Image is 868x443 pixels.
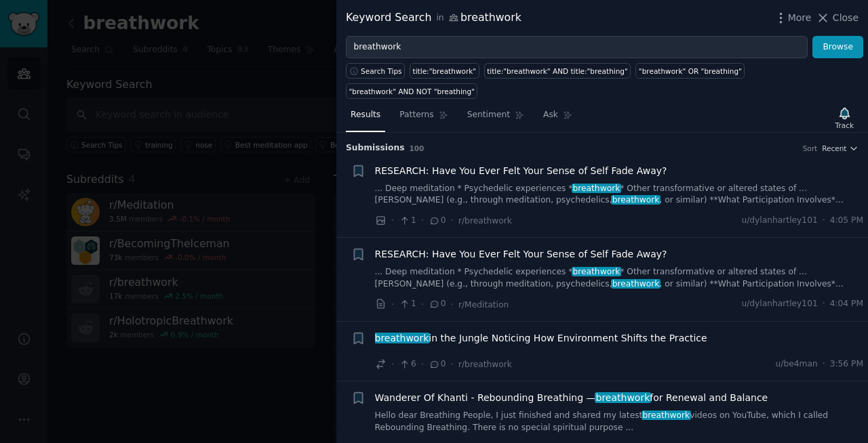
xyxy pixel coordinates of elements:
[399,109,433,121] span: Patterns
[375,331,707,345] a: breathworkin the Jungle Noticing How Environment Shifts the Practice
[572,267,621,276] span: breathwork
[375,247,667,261] a: RESEARCH: Have You Ever Felt Your Sense of Self Fade Away?
[816,11,859,25] button: Close
[421,297,424,312] span: ·
[421,357,424,371] span: ·
[349,87,475,96] div: "breathwork" AND NOT "breathing"
[835,121,854,130] div: Track
[451,213,454,228] span: ·
[774,11,812,25] button: More
[375,183,864,207] a: ... Deep meditation * Psychedelic experiences *breathwork* Other transformative or altered states...
[351,109,380,121] span: Results
[831,104,859,132] button: Track
[346,142,405,154] span: Submission s
[374,333,430,343] span: breathwork
[375,266,864,290] a: ... Deep meditation * Psychedelic experiences *breathwork* Other transformative or altered states...
[635,63,745,79] a: "breathwork" OR "breathing"
[484,63,631,79] a: title:"breathwork" AND title:"breathing"
[830,298,863,310] span: 4:04 PM
[436,12,443,24] span: in
[375,164,667,178] a: RESEARCH: Have You Ever Felt Your Sense of Self Fade Away?
[595,392,651,403] span: breathwork
[399,298,416,310] span: 1
[375,410,864,434] a: Hello dear Breathing People, I just finished and shared my latestbreathworkvideos on YouTube, whi...
[572,184,621,193] span: breathwork
[395,104,452,132] a: Patterns
[451,297,454,312] span: ·
[429,358,446,371] span: 0
[361,66,402,76] span: Search Tips
[741,298,817,310] span: u/dylanhartley101
[375,391,768,405] span: Wanderer Of Khanti - Rebounding Breathing — for Renewal and Balance
[346,36,808,59] input: Try a keyword related to your business
[429,215,446,227] span: 0
[830,358,863,371] span: 3:56 PM
[462,104,529,132] a: Sentiment
[458,216,512,226] span: r/breathwork
[391,297,394,312] span: ·
[487,66,628,76] div: title:"breathwork" AND title:"breathing"
[788,11,812,25] span: More
[823,358,825,371] span: ·
[823,298,825,310] span: ·
[391,213,394,228] span: ·
[346,104,385,132] a: Results
[399,215,416,227] span: 1
[346,83,477,99] a: "breathwork" AND NOT "breathing"
[833,11,859,25] span: Close
[822,144,859,153] button: Recent
[611,195,660,205] span: breathwork
[375,391,768,405] a: Wanderer Of Khanti - Rebounding Breathing —breathworkfor Renewal and Balance
[822,144,846,153] span: Recent
[812,36,863,59] button: Browse
[346,9,521,26] div: Keyword Search breathwork
[410,63,479,79] a: title:"breathwork"
[410,144,425,152] span: 100
[429,298,446,310] span: 0
[451,357,454,371] span: ·
[776,358,818,371] span: u/be4man
[391,357,394,371] span: ·
[467,109,510,121] span: Sentiment
[611,279,660,289] span: breathwork
[639,66,742,76] div: "breathwork" OR "breathing"
[346,63,405,79] button: Search Tips
[803,144,818,153] div: Sort
[399,358,416,371] span: 6
[642,410,691,420] span: breathwork
[830,215,863,227] span: 4:05 PM
[543,109,558,121] span: Ask
[458,300,509,310] span: r/Meditation
[741,215,817,227] span: u/dylanhartley101
[421,213,424,228] span: ·
[458,360,512,369] span: r/breathwork
[413,66,477,76] div: title:"breathwork"
[538,104,577,132] a: Ask
[375,331,707,345] span: in the Jungle Noticing How Environment Shifts the Practice
[823,215,825,227] span: ·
